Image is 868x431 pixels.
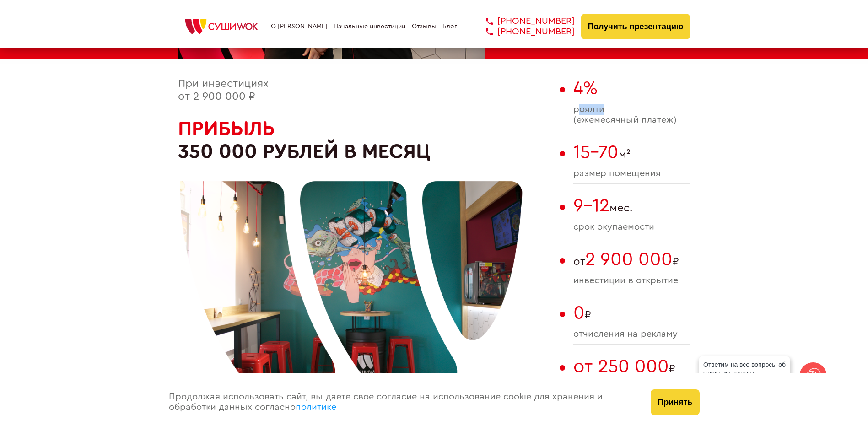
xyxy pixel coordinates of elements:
span: инвестиции в открытие [573,275,690,286]
span: мес. [573,195,690,216]
a: О [PERSON_NAME] [271,23,328,30]
button: Принять [651,389,699,415]
div: Продолжая использовать сайт, вы даете свое согласие на использование cookie для хранения и обрабо... [160,373,642,431]
button: Получить презентацию [581,14,690,39]
span: м² [573,142,690,163]
a: Начальные инвестиции [334,23,405,30]
span: 2 900 000 [585,250,673,269]
span: Прибыль [178,119,275,139]
span: ₽ [573,356,690,377]
span: роялти (ежемесячный платеж) [573,104,690,125]
span: 9-12 [573,197,609,215]
div: Ответим на все вопросы об открытии вашего [PERSON_NAME]! [699,356,790,390]
a: Блог [442,23,457,30]
span: ₽ [573,302,690,323]
span: отчисления на рекламу [573,329,690,339]
h2: 350 000 рублей в месяц [178,117,555,163]
span: от 250 000 [573,357,669,376]
span: от ₽ [573,249,690,270]
a: [PHONE_NUMBER] [472,16,575,27]
a: политике [296,403,336,412]
span: 4% [573,79,598,97]
a: Отзывы [412,23,437,30]
span: При инвестициях от 2 900 000 ₽ [178,78,269,102]
span: 0 [573,304,585,322]
a: [PHONE_NUMBER] [472,27,575,37]
img: СУШИWOK [178,16,265,37]
span: размер помещения [573,168,690,179]
span: 15-70 [573,143,619,162]
span: cрок окупаемости [573,222,690,232]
